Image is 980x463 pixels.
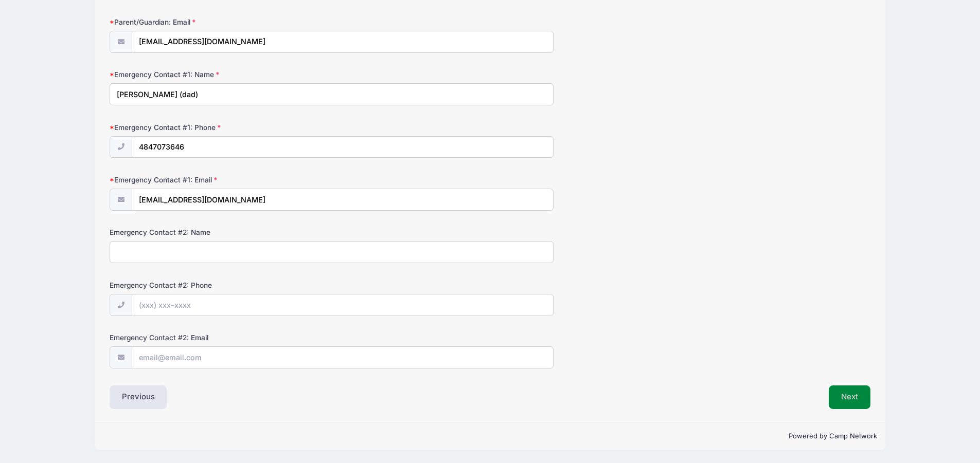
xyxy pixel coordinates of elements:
input: (xxx) xxx-xxxx [132,294,554,316]
input: email@email.com [132,31,554,53]
input: email@email.com [132,346,554,368]
label: Emergency Contact #1: Name [110,69,363,80]
label: Emergency Contact #1: Phone [110,122,363,133]
button: Previous [110,385,167,409]
label: Parent/Guardian: Email [110,17,363,27]
input: (xxx) xxx-xxxx [132,136,554,158]
label: Emergency Contact #1: Email [110,175,363,185]
button: Next [829,385,870,409]
label: Emergency Contact #2: Phone [110,280,363,290]
input: email@email.com [132,189,554,211]
p: Powered by Camp Network [103,431,877,441]
label: Emergency Contact #2: Name [110,227,363,237]
label: Emergency Contact #2: Email [110,332,363,343]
